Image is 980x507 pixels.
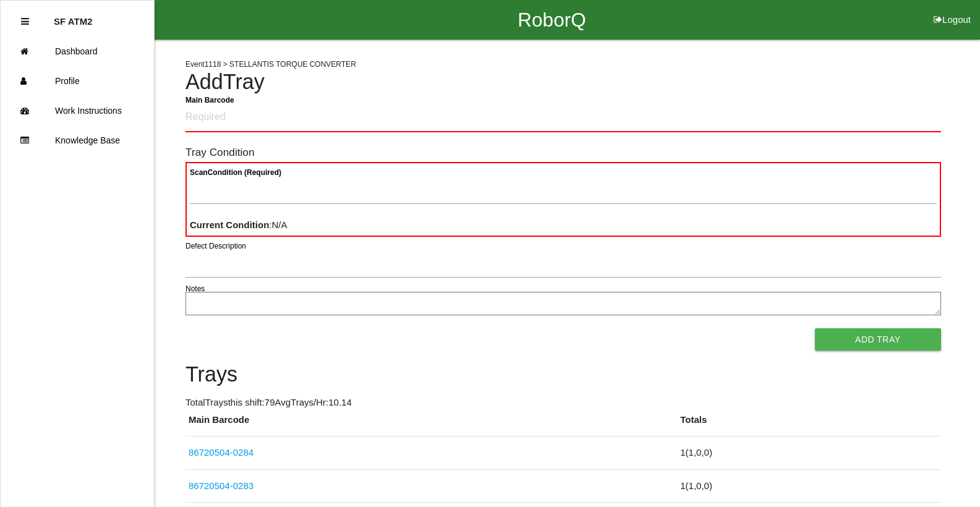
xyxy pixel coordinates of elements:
[190,219,269,230] b: Current Condition
[185,396,941,410] p: Total Trays this shift: 79 Avg Trays /Hr: 10.14
[185,147,941,158] h6: Tray Condition
[1,126,154,155] a: Knowledge Base
[815,328,941,351] button: Add Tray
[185,413,677,437] th: Main Barcode
[677,469,940,503] td: 1 ( 1 , 0 , 0 )
[54,7,93,27] p: SF ATM2
[185,241,246,252] label: Defect Description
[185,70,941,94] h4: Add Tray
[185,283,205,294] label: Notes
[189,480,254,491] a: 86720504-0283
[1,36,154,66] a: Dashboard
[185,103,941,132] input: Required
[185,363,941,386] h4: Trays
[185,60,356,69] span: Event 1118 > STELLANTIS TORQUE CONVERTER
[185,95,234,104] b: Main Barcode
[1,66,154,96] a: Profile
[189,447,254,458] a: 86720504-0284
[677,413,940,437] th: Totals
[190,219,288,230] span: : N/A
[21,7,29,36] div: Close
[1,96,154,126] a: Work Instructions
[190,168,281,177] b: Scan Condition (Required)
[677,437,940,470] td: 1 ( 1 , 0 , 0 )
